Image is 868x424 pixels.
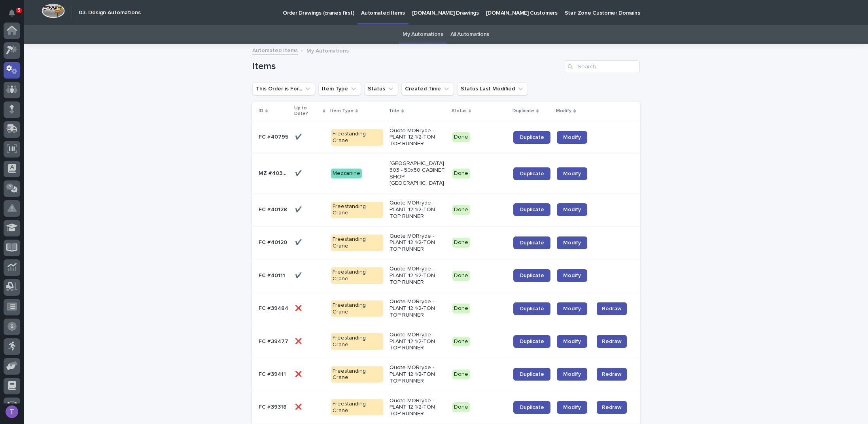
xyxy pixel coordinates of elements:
[4,403,20,420] button: users-avatar
[557,167,587,180] a: Modify
[513,269,550,282] a: Duplicate
[259,337,290,345] p: FC #39477
[259,107,263,115] p: ID
[252,391,640,424] tr: FC #39318FC #39318 ❌❌ Freestanding CraneQuote MORryde - PLANT 12 1/2-TON TOP RUNNERDoneDuplicateM...
[390,266,446,285] p: Quote MORryde - PLANT 12 1/2-TON TOP RUNNER
[563,207,581,212] span: Modify
[294,104,321,118] p: Up to Date?
[557,401,587,414] a: Modify
[520,405,544,410] span: Duplicate
[252,358,640,391] tr: FC #39411FC #39411 ❌❌ Freestanding CraneQuote MORryde - PLANT 12 1/2-TON TOP RUNNERDoneDuplicateM...
[295,402,303,411] p: ❌
[390,332,446,351] p: Quote MORryde - PLANT 12 1/2-TON TOP RUNNER
[452,271,470,281] div: Done
[331,300,384,317] div: Freestanding Crane
[259,205,289,213] p: FC #40128
[597,401,627,414] button: Redraw
[557,131,587,144] a: Modify
[318,83,361,95] button: Item Type
[390,364,446,384] p: Quote MORryde - PLANT 12 1/2-TON TOP RUNNER
[565,60,640,73] input: Search
[259,370,287,378] p: FC #39411
[563,135,581,140] span: Modify
[259,304,290,312] p: FC #39484
[557,302,587,315] a: Modify
[10,9,20,22] div: Notifications5
[252,154,640,193] tr: MZ #40373MZ #40373 ✔️✔️ Mezzanine[GEOGRAPHIC_DATA] 503 - 50x50 CABINET SHOP [GEOGRAPHIC_DATA]Done...
[452,132,470,142] div: Done
[602,403,622,411] span: Redraw
[557,236,587,249] a: Modify
[520,339,544,344] span: Duplicate
[602,370,622,378] span: Redraw
[390,398,446,417] p: Quote MORryde - PLANT 12 1/2-TON TOP RUNNER
[42,4,65,18] img: Workspace Logo
[331,235,384,251] div: Freestanding Crane
[79,9,141,16] h2: 03. Design Automations
[295,370,303,378] p: ❌
[390,200,446,220] p: Quote MORryde - PLANT 12 1/2-TON TOP RUNNER
[557,203,587,216] a: Modify
[364,83,398,95] button: Status
[597,335,627,348] button: Redraw
[452,402,470,412] div: Done
[452,205,470,215] div: Done
[520,306,544,311] span: Duplicate
[331,366,384,383] div: Freestanding Crane
[331,267,384,284] div: Freestanding Crane
[597,368,627,381] button: Redraw
[252,83,315,95] button: This Order is For...
[252,226,640,259] tr: FC #40120FC #40120 ✔️✔️ Freestanding CraneQuote MORryde - PLANT 12 1/2-TON TOP RUNNERDoneDuplicat...
[513,167,550,180] a: Duplicate
[563,339,581,344] span: Modify
[563,273,581,278] span: Modify
[252,325,640,358] tr: FC #39477FC #39477 ❌❌ Freestanding CraneQuote MORryde - PLANT 12 1/2-TON TOP RUNNERDoneDuplicateM...
[452,107,467,115] p: Status
[295,337,303,345] p: ❌
[513,368,550,381] a: Duplicate
[252,259,640,292] tr: FC #40111FC #40111 ✔️✔️ Freestanding CraneQuote MORryde - PLANT 12 1/2-TON TOP RUNNERDoneDuplicat...
[330,107,354,115] p: Item Type
[252,61,562,72] h1: Items
[520,273,544,278] span: Duplicate
[390,128,446,147] p: Quote MORryde - PLANT 12 1/2-TON TOP RUNNER
[513,335,550,348] a: Duplicate
[602,338,622,345] span: Redraw
[331,399,384,416] div: Freestanding Crane
[556,107,571,115] p: Modify
[513,401,550,414] a: Duplicate
[520,207,544,212] span: Duplicate
[259,169,290,177] p: MZ #40373
[252,292,640,325] tr: FC #39484FC #39484 ❌❌ Freestanding CraneQuote MORryde - PLANT 12 1/2-TON TOP RUNNERDoneDuplicateM...
[390,160,446,187] p: [GEOGRAPHIC_DATA] 503 - 50x50 CABINET SHOP [GEOGRAPHIC_DATA]
[17,8,20,13] p: 5
[252,45,298,54] a: Automated Items
[259,402,288,411] p: FC #39318
[557,269,587,282] a: Modify
[563,371,581,377] span: Modify
[452,169,470,178] div: Done
[563,240,581,246] span: Modify
[331,333,384,350] div: Freestanding Crane
[450,25,489,44] a: All Automations
[252,193,640,226] tr: FC #40128FC #40128 ✔️✔️ Freestanding CraneQuote MORryde - PLANT 12 1/2-TON TOP RUNNERDoneDuplicat...
[295,205,303,213] p: ✔️
[563,171,581,176] span: Modify
[259,238,289,246] p: FC #40120
[520,371,544,377] span: Duplicate
[520,240,544,246] span: Duplicate
[452,304,470,313] div: Done
[259,132,290,141] p: FC #40795
[389,107,399,115] p: Title
[452,238,470,248] div: Done
[401,83,454,95] button: Created Time
[512,107,534,115] p: Duplicate
[390,233,446,253] p: Quote MORryde - PLANT 12 1/2-TON TOP RUNNER
[597,302,627,315] button: Redraw
[252,121,640,154] tr: FC #40795FC #40795 ✔️✔️ Freestanding CraneQuote MORryde - PLANT 12 1/2-TON TOP RUNNERDoneDuplicat...
[513,302,550,315] a: Duplicate
[331,202,384,218] div: Freestanding Crane
[403,25,443,44] a: My Automations
[306,46,349,54] p: My Automations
